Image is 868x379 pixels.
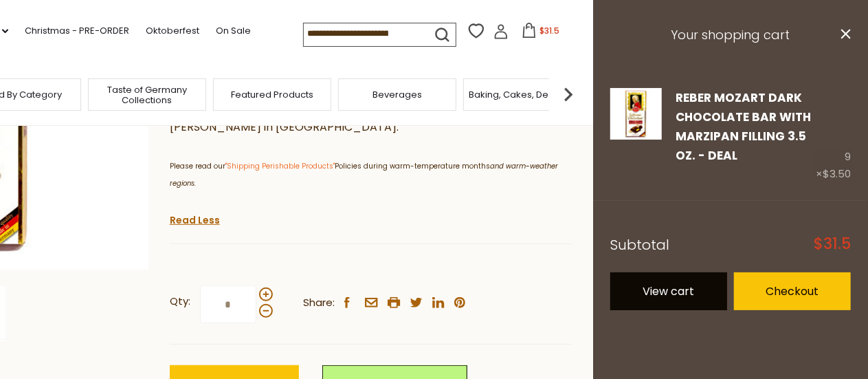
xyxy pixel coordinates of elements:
[511,23,570,43] button: $31.5
[610,272,727,310] a: View cart
[539,25,559,36] span: $31.5
[555,80,582,108] img: next arrow
[170,161,558,188] span: Please read our Policies during warm-temperature months
[170,293,190,310] strong: Qty:
[146,23,199,39] a: Oktoberfest
[231,89,313,100] a: Featured Products
[469,89,576,100] a: Baking, Cakes, Desserts
[170,213,220,227] a: Read Less
[372,89,422,100] a: Beverages
[823,166,851,181] span: $3.50
[734,272,851,310] a: Checkout
[170,100,549,135] span: A delicious dark chocolate bar with pistachio marzipan filling, made by [PERSON_NAME] in [GEOGRAP...
[225,161,335,171] a: "Shipping Perishable Products"
[200,285,256,323] input: Qty:
[303,294,335,312] span: Share:
[92,85,202,105] a: Taste of Germany Collections
[610,235,669,255] span: Subtotal
[610,88,662,184] a: Reber Mozart Dark Chocolate Bar with Marzipan Filling 3.5 oz. - DEAL
[216,23,251,39] a: On Sale
[676,89,811,164] a: Reber Mozart Dark Chocolate Bar with Marzipan Filling 3.5 oz. - DEAL
[610,88,662,140] img: Reber Mozart Dark Chocolate Bar with Marzipan Filling 3.5 oz. - DEAL
[814,237,851,252] span: $31.5
[25,23,129,39] a: Christmas - PRE-ORDER
[816,88,851,184] div: 9 ×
